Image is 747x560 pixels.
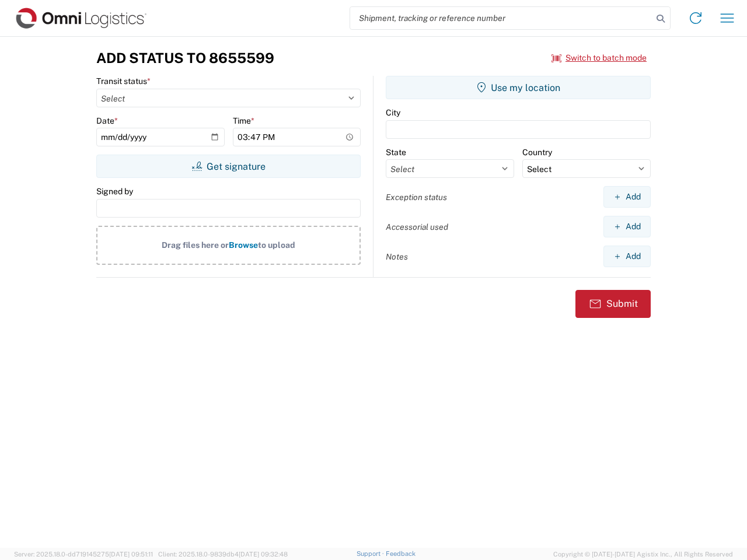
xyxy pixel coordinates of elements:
[386,147,406,157] label: State
[96,186,133,197] label: Signed by
[229,240,258,250] span: Browse
[162,240,229,250] span: Drag files here or
[603,246,651,267] button: Add
[386,222,448,232] label: Accessorial used
[603,186,651,208] button: Add
[386,550,416,557] a: Feedback
[14,551,153,558] span: Server: 2025.18.0-dd719145275
[233,116,254,126] label: Time
[96,116,118,126] label: Date
[96,155,361,178] button: Get signature
[96,76,151,86] label: Transit status
[386,251,408,262] label: Notes
[357,550,386,557] a: Support
[575,290,651,318] button: Submit
[386,192,447,202] label: Exception status
[553,549,733,559] span: Copyright © [DATE]-[DATE] Agistix Inc., All Rights Reserved
[158,551,288,558] span: Client: 2025.18.0-9839db4
[603,216,651,237] button: Add
[239,551,288,558] span: [DATE] 09:32:48
[386,76,651,99] button: Use my location
[522,147,552,157] label: Country
[109,551,153,558] span: [DATE] 09:51:11
[96,50,274,66] h3: Add Status to 8655599
[386,107,400,118] label: City
[551,48,647,68] button: Switch to batch mode
[258,240,295,250] span: to upload
[350,7,652,29] input: Shipment, tracking or reference number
